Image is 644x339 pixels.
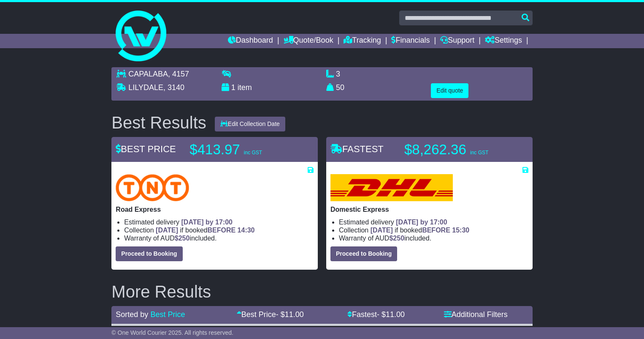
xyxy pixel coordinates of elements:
a: Tracking [344,34,381,48]
img: TNT Domestic: Road Express [116,174,189,201]
a: Support [440,34,474,48]
a: Quote/Book [284,34,333,48]
span: , 4157 [168,70,189,78]
span: item [238,83,252,92]
li: Warranty of AUD included. [339,234,528,242]
span: 3 [336,70,340,78]
li: Estimated delivery [339,218,528,226]
a: Financials [391,34,430,48]
span: Sorted by [116,310,148,319]
span: - $ [276,310,304,319]
button: Edit quote [431,83,468,98]
span: 11.00 [386,310,405,319]
p: $413.97 [189,141,295,158]
li: Warranty of AUD included. [124,234,314,242]
a: Fastest- $11.00 [347,310,405,319]
img: DHL: Domestic Express [330,174,453,201]
span: BEFORE [422,227,450,234]
button: Edit Collection Date [215,117,285,131]
span: 50 [336,83,344,92]
span: $ [175,235,190,242]
span: [DATE] [371,227,393,234]
a: Best Price [150,310,185,319]
span: 250 [393,235,404,242]
li: Collection [339,226,528,234]
p: Domestic Express [330,205,528,213]
p: $8,262.36 [404,141,510,158]
span: © One World Courier 2025. All rights reserved. [111,329,233,336]
span: - $ [377,310,405,319]
span: CAPALABA [128,70,168,78]
span: FASTEST [330,144,384,154]
span: 11.00 [285,310,304,319]
span: , 3140 [163,83,184,92]
span: inc GST [244,150,262,156]
li: Estimated delivery [124,218,314,226]
span: BEFORE [207,227,235,234]
span: [DATE] by 17:00 [181,219,233,226]
span: [DATE] by 17:00 [396,219,447,226]
a: Dashboard [228,34,273,48]
span: inc GST [470,150,488,156]
span: 1 [231,83,235,92]
a: Best Price- $11.00 [237,310,304,319]
span: 14:30 [238,227,255,234]
span: 15:30 [452,227,469,234]
h2: More Results [111,282,532,301]
span: LILYDALE [128,83,163,92]
span: if booked [371,227,469,234]
span: [DATE] [156,227,178,234]
button: Proceed to Booking [330,246,397,261]
li: Collection [124,226,314,234]
p: Road Express [116,205,314,213]
a: Additional Filters [444,310,508,319]
button: Proceed to Booking [116,246,182,261]
a: Settings [485,34,522,48]
span: BEST PRICE [116,144,176,154]
div: Best Results [107,113,211,132]
span: if booked [156,227,254,234]
span: 250 [179,235,190,242]
span: $ [389,235,404,242]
